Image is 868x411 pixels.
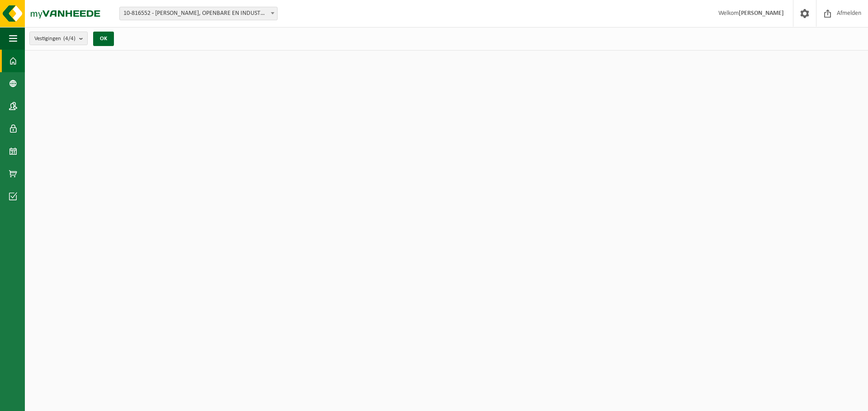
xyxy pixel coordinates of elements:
button: OK [93,32,114,46]
count: (4/4) [63,36,75,42]
span: Vestigingen [34,32,75,46]
span: 10-816552 - VICTOR PEETERS, OPENBARE EN INDUSTRIËLE WERKEN HERENTALS - HERENTALS [119,7,278,20]
span: 10-816552 - VICTOR PEETERS, OPENBARE EN INDUSTRIËLE WERKEN HERENTALS - HERENTALS [120,7,277,20]
strong: [PERSON_NAME] [739,10,784,17]
button: Vestigingen(4/4) [29,32,88,45]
